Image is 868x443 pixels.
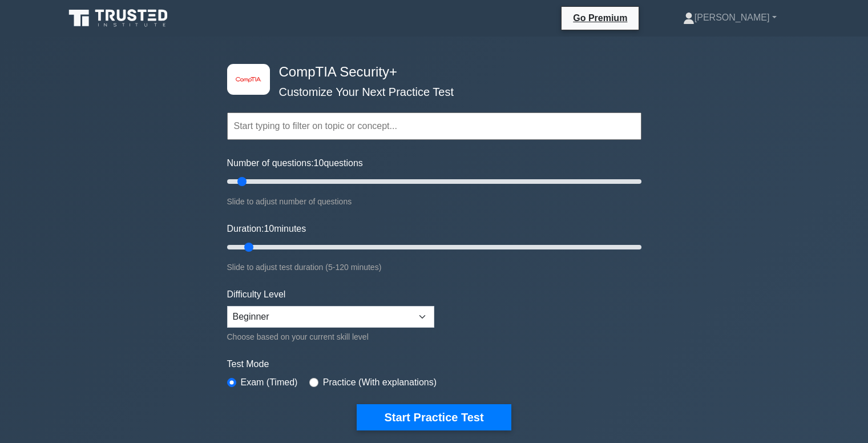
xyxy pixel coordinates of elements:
span: 10 [264,224,274,233]
div: Slide to adjust test duration (5-120 minutes) [227,260,641,274]
a: [PERSON_NAME] [656,6,804,29]
input: Start typing to filter on topic or concept... [227,112,641,140]
label: Exam (Timed) [241,376,298,389]
a: Go Premium [566,11,634,25]
label: Duration: minutes [227,222,306,236]
span: 10 [314,158,324,168]
label: Difficulty Level [227,288,286,301]
h4: CompTIA Security+ [274,64,586,80]
label: Practice (With explanations) [323,376,437,389]
div: Choose based on your current skill level [227,330,434,344]
button: Start Practice Test [357,404,511,430]
label: Number of questions: questions [227,156,363,170]
label: Test Mode [227,357,641,371]
div: Slide to adjust number of questions [227,195,641,208]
